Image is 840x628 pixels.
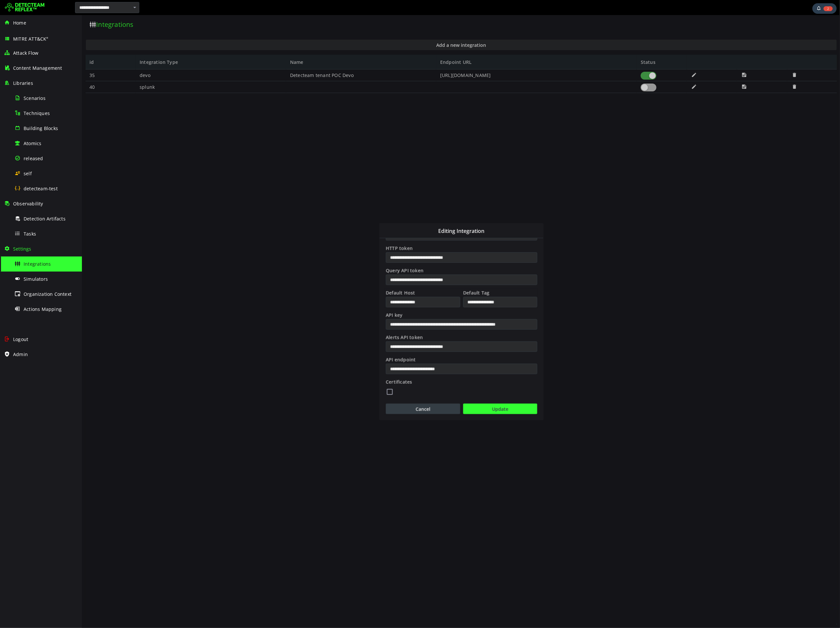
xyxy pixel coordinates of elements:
[13,65,62,71] span: Content Management
[304,371,312,382] button: Certificates
[5,2,45,13] img: Detecteam logo
[13,20,26,26] span: Home
[297,208,462,405] div: Add a new Integration
[303,229,456,236] label: HTTP token
[46,36,48,39] sup: ®
[381,389,455,399] button: Update
[24,170,32,177] span: self
[303,274,379,281] label: Default Host
[24,291,71,297] span: Organization Context
[24,110,50,116] span: Techniques
[13,80,33,86] span: Libraries
[24,155,43,162] span: released
[24,95,46,101] span: Scenarios
[24,140,41,146] span: Atomics
[13,351,28,357] span: Admin
[24,216,66,222] span: Detection Artifacts
[24,125,58,131] span: Building Blocks
[812,3,837,14] div: Task Notifications
[303,363,456,370] label: Certificates
[824,6,833,11] span: 2
[298,208,461,223] div: Editing Integration
[381,274,456,281] label: Default Tag
[304,389,378,399] button: Cancel
[13,50,38,56] span: Attack Flow
[24,261,51,267] span: Integrations
[303,296,456,303] label: API key
[303,251,456,258] label: Query API token
[303,318,456,325] label: Alerts API token
[303,340,456,348] label: API endpoint
[24,306,62,312] span: Actions Mapping
[24,185,58,192] span: detecteam-test
[13,200,43,207] span: Observability
[24,276,48,282] span: Simulators
[13,36,49,42] span: MITRE ATT&CK
[13,336,28,342] span: Logout
[13,246,31,252] span: Settings
[24,231,36,237] span: Tasks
